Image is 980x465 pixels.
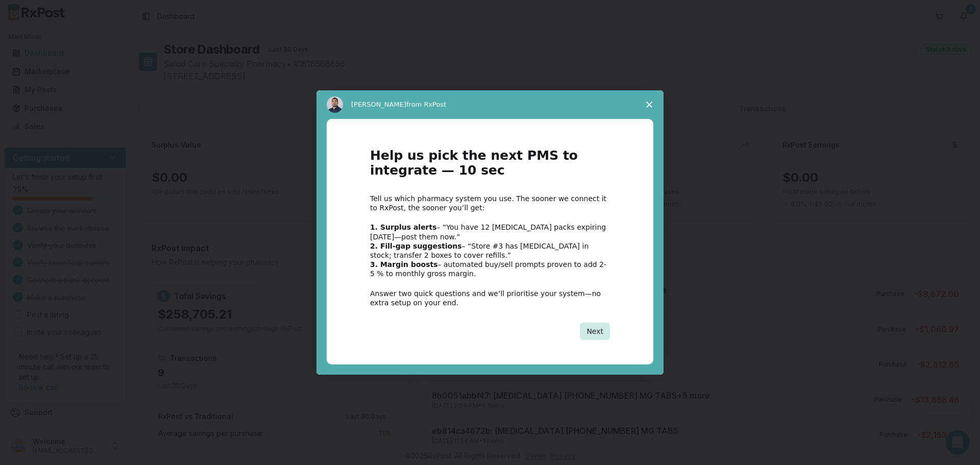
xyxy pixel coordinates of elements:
div: – automated buy/sell prompts proven to add 2-5 % to monthly gross margin. [370,260,610,278]
img: Profile image for Manuel [327,96,343,113]
span: from RxPost [406,101,446,108]
div: Tell us which pharmacy system you use. The sooner we connect it to RxPost, the sooner you’ll get: [370,194,610,212]
b: 1. Surplus alerts [370,223,437,231]
button: Next [580,323,610,340]
b: 2. Fill-gap suggestions [370,242,462,250]
div: Answer two quick questions and we’ll prioritise your system—no extra setup on your end. [370,289,610,307]
h1: Help us pick the next PMS to integrate — 10 sec [370,149,610,184]
div: – “You have 12 [MEDICAL_DATA] packs expiring [DATE]—post them now.” [370,223,610,241]
span: Close survey [635,90,664,119]
b: 3. Margin boosts [370,260,438,268]
span: [PERSON_NAME] [351,101,406,108]
div: – “Store #3 has [MEDICAL_DATA] in stock; transfer 2 boxes to cover refills.” [370,241,610,260]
